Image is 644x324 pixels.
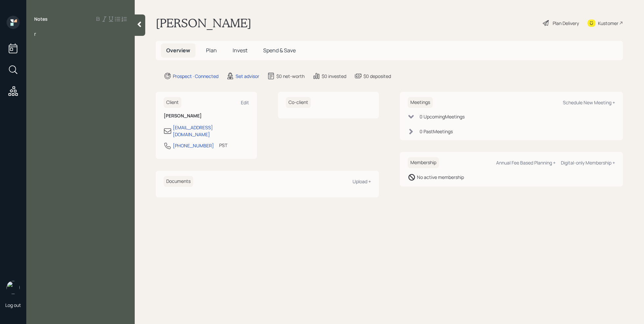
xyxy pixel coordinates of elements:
[173,142,214,149] div: [PHONE_NUMBER]
[164,176,193,187] h6: Documents
[233,47,247,54] span: Invest
[353,178,371,185] div: Upload +
[417,174,464,181] div: No active membership
[164,113,249,119] h6: [PERSON_NAME]
[598,20,618,27] div: Kustomer
[173,73,218,80] div: Prospect · Connected
[173,124,249,138] div: [EMAIL_ADDRESS][DOMAIN_NAME]
[206,47,217,54] span: Plan
[363,73,391,80] div: $0 deposited
[34,16,48,22] label: Notes
[34,30,36,37] span: r
[553,20,579,27] div: Plan Delivery
[236,73,259,80] div: Set advisor
[156,16,251,30] h1: [PERSON_NAME]
[420,128,453,135] div: 0 Past Meeting s
[164,97,181,108] h6: Client
[263,47,296,54] span: Spend & Save
[7,281,20,294] img: retirable_logo.png
[5,302,21,308] div: Log out
[563,99,615,106] div: Schedule New Meeting +
[561,160,615,166] div: Digital-only Membership +
[496,160,556,166] div: Annual Fee Based Planning +
[166,47,190,54] span: Overview
[408,157,439,168] h6: Membership
[420,113,465,120] div: 0 Upcoming Meeting s
[322,73,346,80] div: $0 invested
[408,97,433,108] h6: Meetings
[219,142,227,149] div: PST
[241,99,249,106] div: Edit
[276,73,305,80] div: $0 net-worth
[286,97,311,108] h6: Co-client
